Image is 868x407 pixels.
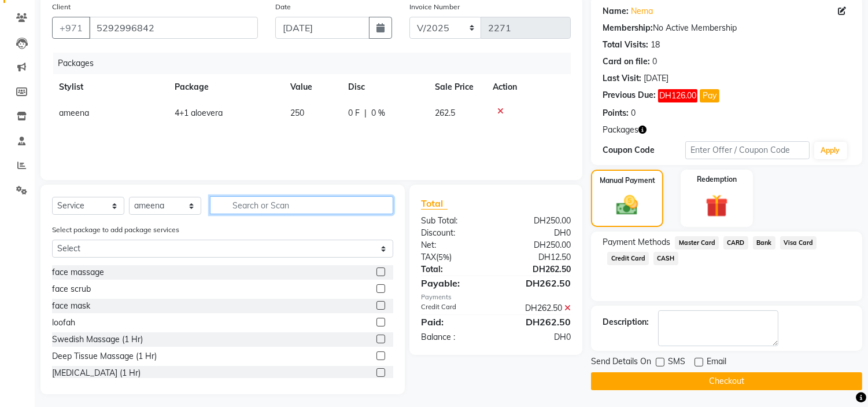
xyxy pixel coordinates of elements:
[53,53,579,74] div: Packages
[603,144,685,156] div: Coupon Code
[603,5,629,17] div: Name:
[603,22,851,34] div: No Active Membership
[421,197,448,210] span: Total
[780,236,817,250] span: Visa Card
[52,367,141,379] div: [MEDICAL_DATA] (1 Hr)
[496,315,580,329] div: DH262.50
[814,142,847,159] button: Apply
[603,56,650,68] div: Card on file:
[603,72,641,85] div: Last Visit:
[290,108,304,118] span: 250
[651,39,660,51] div: 18
[364,107,367,119] span: |
[697,174,737,185] label: Redemption
[52,333,143,346] div: Swedish Massage (1 Hr)
[438,252,449,262] span: 5%
[707,355,726,370] span: Email
[753,236,775,250] span: Bank
[603,22,653,34] div: Membership:
[412,302,496,314] div: Credit Card
[610,193,644,218] img: _cash.svg
[603,316,649,328] div: Description:
[412,276,496,290] div: Payable:
[59,108,89,118] span: ameena
[275,2,291,12] label: Date
[496,302,580,314] div: DH262.50
[89,17,258,39] input: Search by Name/Mobile/Email/Code
[496,239,580,251] div: DH250.00
[496,251,580,263] div: DH12.50
[486,74,571,100] th: Action
[52,74,168,100] th: Stylist
[685,141,809,159] input: Enter Offer / Coupon Code
[653,252,678,265] span: CASH
[631,107,636,119] div: 0
[283,74,341,100] th: Value
[603,39,648,51] div: Total Visits:
[652,56,657,68] div: 0
[631,5,653,17] a: Nema
[591,372,862,390] button: Checkout
[52,266,104,278] div: face massage
[412,215,496,227] div: Sub Total:
[644,72,668,85] div: [DATE]
[668,355,685,370] span: SMS
[412,315,496,329] div: Paid:
[52,350,157,362] div: Deep Tissue Massage (1 Hr)
[428,74,486,100] th: Sale Price
[723,236,748,250] span: CARD
[52,283,91,295] div: face scrub
[52,300,90,312] div: face mask
[496,331,580,343] div: DH0
[591,355,651,370] span: Send Details On
[52,17,90,39] button: +971
[603,236,670,248] span: Payment Methods
[341,74,428,100] th: Disc
[412,263,496,276] div: Total:
[675,236,719,250] span: Master Card
[699,192,735,220] img: _gift.svg
[658,89,697,102] span: DH126.00
[496,227,580,239] div: DH0
[371,107,385,119] span: 0 %
[52,225,179,235] label: Select package to add package services
[412,331,496,343] div: Balance :
[412,227,496,239] div: Discount:
[603,89,656,102] div: Previous Due:
[168,74,283,100] th: Package
[603,107,629,119] div: Points:
[210,196,393,214] input: Search or Scan
[52,317,75,329] div: loofah
[600,175,655,186] label: Manual Payment
[421,252,436,262] span: tax
[435,108,455,118] span: 262.5
[603,124,638,136] span: Packages
[421,292,571,302] div: Payments
[412,239,496,251] div: Net:
[52,2,71,12] label: Client
[409,2,460,12] label: Invoice Number
[175,108,223,118] span: 4+1 aloevera
[496,263,580,276] div: DH262.50
[700,89,719,102] button: Pay
[348,107,360,119] span: 0 F
[496,276,580,290] div: DH262.50
[496,215,580,227] div: DH250.00
[607,252,649,265] span: Credit Card
[412,251,496,263] div: ( )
